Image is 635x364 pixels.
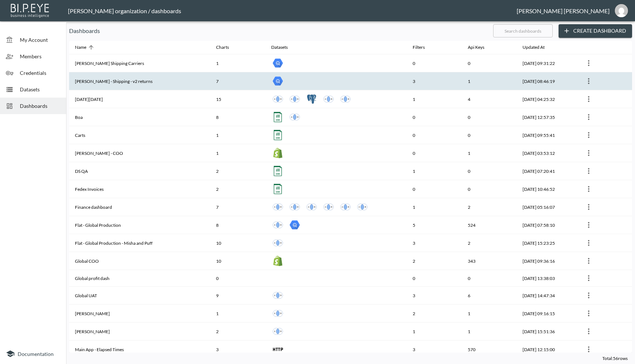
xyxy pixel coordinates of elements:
[583,255,595,267] button: more
[69,90,210,108] th: Black friday
[273,94,283,104] img: inner join icon
[517,54,577,72] th: 2025-09-10, 09:31:22
[610,2,633,19] button: ana@swap-commerce.com
[265,198,406,216] th: {"type":"div","key":null,"ref":null,"props":{"style":{"display":"flex","gap":10},"children":[{"ty...
[462,126,517,144] th: 0
[462,234,517,252] th: 2
[322,92,335,106] a: Returns v1 - black friday
[577,162,632,180] th: {"type":{"isMobxInjector":true,"displayName":"inject-with-userStore-stripeStore-dashboardsStore(O...
[462,162,517,180] th: 0
[210,341,265,358] th: 3
[407,305,462,323] th: 2
[462,180,517,198] th: 0
[577,180,632,198] th: {"type":{"isMobxInjector":true,"displayName":"inject-with-userStore-stripeStore-dashboardsStore(O...
[75,43,86,52] div: Name
[271,307,284,320] a: Returns Flat - (PROD) - v2
[407,126,462,144] th: 0
[407,270,462,287] th: 0
[271,236,284,250] a: Flat Global - Misha and Puff + SKUSavvy
[523,43,554,52] span: Updated At
[265,305,406,323] th: {"type":"div","key":null,"ref":null,"props":{"style":{"display":"flex","gap":10},"children":[{"ty...
[462,108,517,126] th: 0
[69,305,210,323] th: Kasper
[517,270,577,287] th: 2025-04-19, 13:38:03
[271,43,297,52] span: Datasets
[69,144,210,162] th: Chopova Lowena - COO
[69,108,210,126] th: Boa
[210,305,265,323] th: 1
[583,165,595,177] button: more
[583,325,595,337] button: more
[69,252,210,270] th: Global COO
[407,216,462,234] th: 5
[517,126,577,144] th: 2025-06-30, 09:55:41
[577,305,632,323] th: {"type":{"isMobxInjector":true,"displayName":"inject-with-userStore-stripeStore-dashboardsStore(O...
[583,237,595,249] button: more
[271,92,284,106] a: Returns Black Friday
[577,144,632,162] th: {"type":{"isMobxInjector":true,"displayName":"inject-with-userStore-stripeStore-dashboardsStore(O...
[271,128,284,142] a: carts
[265,126,406,144] th: {"type":"div","key":null,"ref":null,"props":{"style":{"display":"flex","gap":10},"children":[{"ty...
[273,202,283,212] img: inner join icon
[210,126,265,144] th: 1
[517,162,577,180] th: 2025-05-27, 07:20:41
[69,126,210,144] th: Carts
[462,54,517,72] th: 0
[462,323,517,341] th: 1
[306,202,317,212] img: inner join icon
[265,180,406,198] th: {"type":"div","key":null,"ref":null,"props":{"style":{"display":"flex","gap":10},"children":[{"ty...
[407,180,462,198] th: 0
[20,36,60,44] span: My Account
[273,256,283,266] img: shopify products
[20,69,60,77] span: Credentials
[305,92,318,106] a: Protect v1 black friday
[517,72,577,90] th: 2025-09-03, 08:46:19
[357,202,367,212] img: inner join icon
[517,7,610,14] div: [PERSON_NAME] [PERSON_NAME]
[210,234,265,252] th: 10
[210,54,265,72] th: 1
[210,108,265,126] th: 8
[265,252,406,270] th: {"type":"div","key":null,"ref":null,"props":{"style":{"display":"flex","gap":10},"children":[{"ty...
[517,108,577,126] th: 2025-08-28, 12:57:35
[493,22,553,40] input: Search dashboards
[577,234,632,252] th: {"type":{"isMobxInjector":true,"displayName":"inject-with-userStore-stripeStore-dashboardsStore(O...
[210,216,265,234] th: 8
[322,200,335,214] a: Finance - Returns v1 - Ax Paris
[210,180,265,198] th: 2
[20,102,60,110] span: Dashboards
[583,147,595,159] button: more
[273,184,283,194] img: csv icon
[271,325,284,338] a: Flat Global
[288,92,301,106] a: Protect Orders Flat v2
[583,57,595,69] button: more
[69,216,210,234] th: Flat - Global Production
[583,343,595,355] button: more
[273,58,283,68] img: big query icon
[69,26,487,35] p: Dashboards
[577,287,632,305] th: {"type":{"isMobxInjector":true,"displayName":"inject-with-userStore-stripeStore-dashboardsStore(O...
[265,216,406,234] th: {"type":"div","key":null,"ref":null,"props":{"style":{"display":"flex","gap":10},"children":[{"ty...
[407,252,462,270] th: 2
[517,287,577,305] th: 2025-08-27, 14:47:34
[407,54,462,72] th: 0
[69,180,210,198] th: Fedex Invoices
[517,234,577,252] th: 2025-08-08, 15:23:25
[577,108,632,126] th: {"type":{"isMobxInjector":true,"displayName":"inject-with-userStore-stripeStore-dashboardsStore(O...
[271,57,284,70] a: Ana Shipping carriers
[69,198,210,216] th: Finance dashboard
[271,146,284,160] a: Chopova Lowena COO
[305,200,318,214] a: Finance - Returns v1 - Motel
[210,287,265,305] th: 9
[577,252,632,270] th: {"type":{"isMobxInjector":true,"displayName":"inject-with-userStore-stripeStore-dashboardsStore(O...
[517,90,577,108] th: 2025-09-18, 04:25:32
[583,219,595,231] button: more
[271,110,284,124] a: Boa - Export
[210,252,265,270] th: 10
[273,130,283,140] img: csv icon
[273,220,283,230] img: inner join icon
[583,111,595,123] button: more
[577,126,632,144] th: {"type":{"isMobxInjector":true,"displayName":"inject-with-userStore-stripeStore-dashboardsStore(O...
[271,289,284,302] a: Flat Global - UAT
[407,90,462,108] th: 1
